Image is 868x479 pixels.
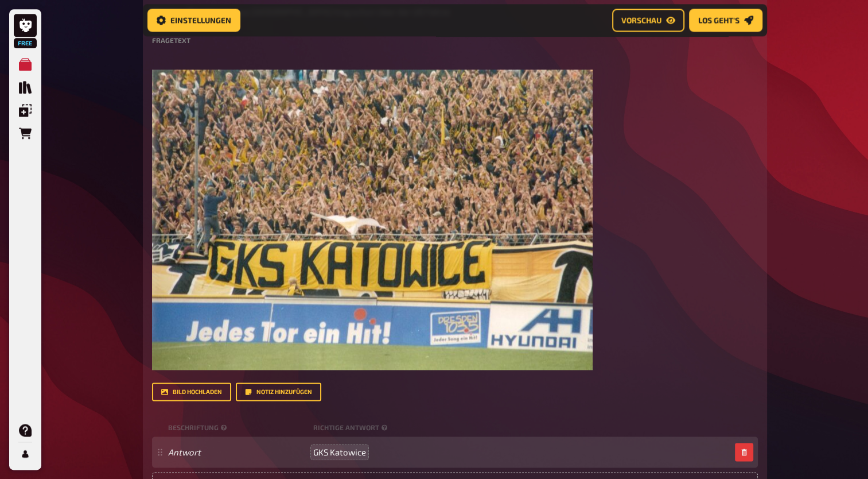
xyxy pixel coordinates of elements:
img: 6-768x523 [152,69,593,370]
span: Los geht's [698,17,739,25]
span: Free [15,40,36,47]
small: Beschriftung [168,423,309,432]
button: Vorschau [612,9,684,32]
small: Richtige Antwort [313,423,390,432]
button: Los geht's [689,9,762,32]
label: Fragetext [152,37,758,44]
i: Antwort [168,447,201,457]
button: Einstellungen [147,9,240,32]
span: GKS Katowice [313,447,366,457]
button: Bild hochladen [152,383,231,401]
span: Vorschau [621,17,661,25]
span: Einstellungen [170,17,231,25]
button: Notiz hinzufügen [236,383,321,401]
